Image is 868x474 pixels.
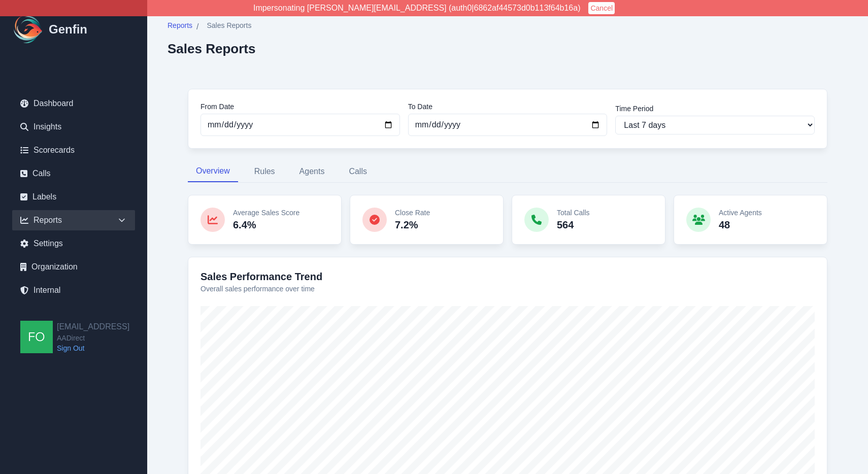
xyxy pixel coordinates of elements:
button: Overview [188,161,238,182]
p: Active Agents [719,208,762,218]
p: 564 [557,218,590,232]
img: Logo [12,13,45,46]
span: Reports [168,20,192,30]
button: Agents [291,161,333,182]
label: Time Period [615,104,815,114]
a: Sign Out [57,343,129,353]
a: Internal [12,280,135,300]
a: Insights [12,117,135,137]
h2: Sales Reports [168,41,255,56]
h1: Genfin [49,21,87,38]
p: Total Calls [557,208,590,218]
p: Close Rate [395,208,430,218]
img: founders@genfin.ai [20,321,53,353]
a: Calls [12,163,135,184]
button: Rules [246,161,283,182]
p: Overall sales performance over time [201,284,815,294]
span: AADirect [57,333,129,343]
a: Labels [12,187,135,207]
label: From Date [201,101,400,112]
h2: [EMAIL_ADDRESS] [57,321,129,333]
button: Cancel [588,2,615,14]
span: / [196,21,198,33]
a: Dashboard [12,93,135,114]
p: Average Sales Score [233,208,299,218]
p: 7.2% [395,218,430,232]
div: Reports [12,210,135,230]
p: 6.4% [233,218,299,232]
p: 48 [719,218,762,232]
a: Reports [168,20,192,33]
label: To Date [408,101,608,112]
a: Settings [12,233,135,254]
h3: Sales Performance Trend [201,269,815,284]
a: Scorecards [12,140,135,160]
a: Organization [12,257,135,277]
span: Sales Reports [207,20,251,30]
button: Calls [341,161,375,182]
